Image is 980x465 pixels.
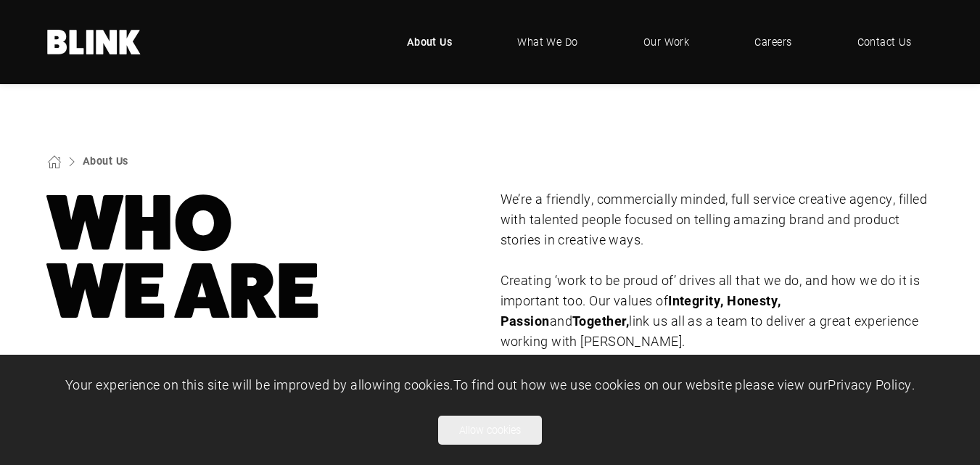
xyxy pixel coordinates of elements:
strong: Together, [572,312,629,329]
a: Careers [733,20,813,64]
span: About Us [407,34,453,50]
a: About Us [83,154,128,168]
span: Careers [754,34,791,50]
button: Allow cookies [438,416,542,445]
span: What We Do [517,34,578,50]
strong: Integrity, Honesty, Passion [501,292,781,329]
a: Home [47,30,141,54]
h1: Who We Are [47,189,480,326]
a: About Us [385,20,474,64]
a: Contact Us [836,20,934,64]
span: Your experience on this site will be improved by allowing cookies. To find out how we use cookies... [65,376,915,393]
p: We’re a friendly, commercially minded, full service creative agency, filled with talented people ... [501,189,934,250]
span: Contact Us [857,34,912,50]
a: Our Work [622,20,712,64]
a: Privacy Policy [828,376,911,393]
a: What We Do [495,20,600,64]
p: Creating ‘work to be proud of’ drives all that we do, and how we do it is important too. Our valu... [501,271,934,352]
span: Our Work [643,34,690,50]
